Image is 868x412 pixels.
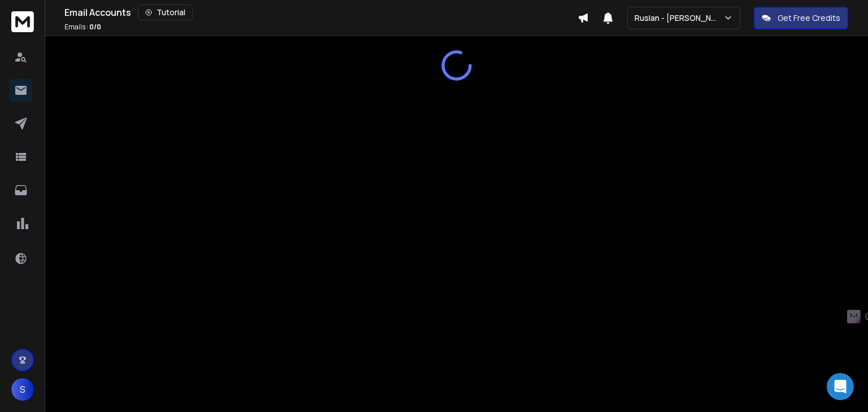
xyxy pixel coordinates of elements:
p: Emails : [64,23,101,32]
span: 0 / 0 [89,22,101,32]
button: Tutorial [138,5,193,20]
button: S [11,378,34,401]
button: Get Free Credits [754,7,848,29]
p: Ruslan - [PERSON_NAME] [635,12,723,24]
p: Get Free Credits [778,12,840,24]
div: Open Intercom Messenger [827,373,854,400]
div: Email Accounts [64,5,578,20]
